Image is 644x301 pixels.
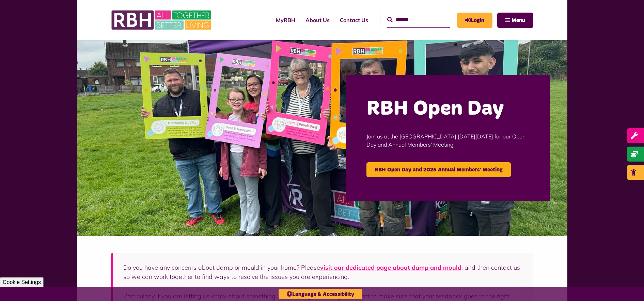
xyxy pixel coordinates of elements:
[366,96,530,122] h2: RBH Open Day
[320,264,461,271] a: visit our dedicated page about damp and mould
[366,122,530,159] p: Join us at the [GEOGRAPHIC_DATA] [DATE][DATE] for our Open Day and Annual Members' Meeting
[279,289,362,299] button: Language & Accessibility
[335,11,373,29] a: Contact Us
[111,7,213,33] img: RBH
[512,18,525,23] span: Menu
[497,13,533,28] button: Navigation
[457,13,492,28] a: MyRBH
[300,11,335,29] a: About Us
[123,263,523,281] p: Do you have any concerns about damp or mould in your home? Please , and then contact us so we can...
[366,162,511,177] a: RBH Open Day and 2025 Annual Members' Meeting
[271,11,300,29] a: MyRBH
[77,40,567,236] img: Image (22)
